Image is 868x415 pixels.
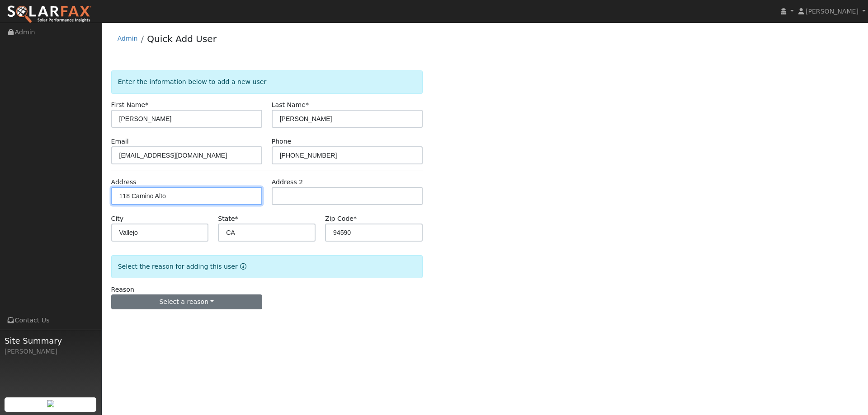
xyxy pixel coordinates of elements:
[7,5,92,24] img: SolarFax
[111,100,149,110] label: First Name
[111,70,423,93] div: Enter the information below to add a new user
[235,215,238,222] span: Required
[325,214,357,224] label: Zip Code
[806,8,859,15] span: [PERSON_NAME]
[111,214,124,224] label: City
[5,335,97,347] span: Site Summary
[238,263,246,270] a: Reason for new user
[111,294,262,310] button: Select a reason
[111,285,134,294] label: Reason
[147,33,217,44] a: Quick Add User
[272,177,303,187] label: Address 2
[111,255,423,278] div: Select the reason for adding this user
[272,137,292,146] label: Phone
[272,100,309,110] label: Last Name
[145,101,148,108] span: Required
[5,347,97,356] div: [PERSON_NAME]
[118,35,138,42] a: Admin
[111,137,129,146] label: Email
[218,214,238,224] label: State
[306,101,309,108] span: Required
[47,400,54,407] img: retrieve
[354,215,357,222] span: Required
[111,177,137,187] label: Address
